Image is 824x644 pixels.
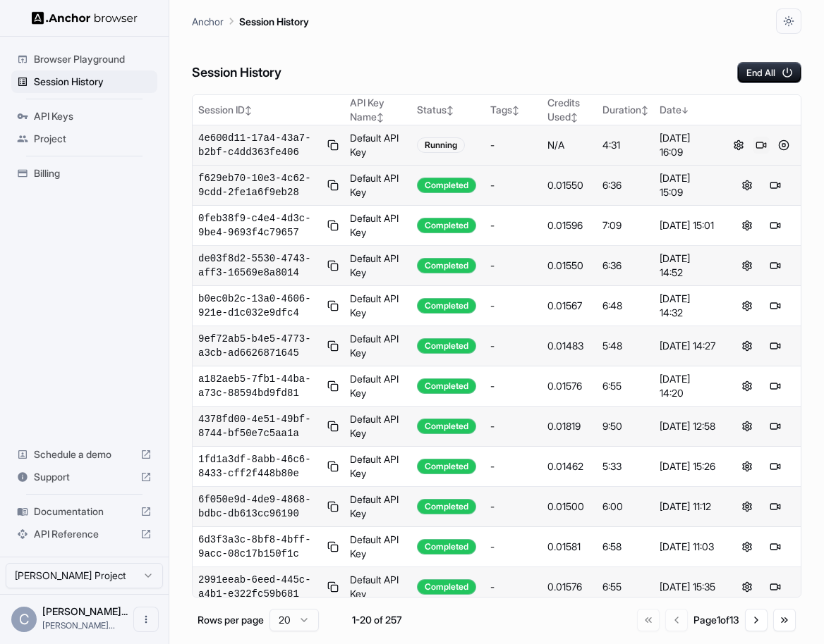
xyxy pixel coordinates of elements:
[490,500,536,514] div: -
[602,540,648,554] div: 6:58
[344,286,411,326] td: Default API Key
[198,533,322,561] span: 6d3f3a3c-8bf8-4bff-9acc-08c17b150f1c
[602,379,648,393] div: 6:55
[11,162,157,185] div: Billing
[133,607,159,632] button: Open menu
[447,105,454,116] span: ↕
[660,103,715,117] div: Date
[602,103,648,117] div: Duration
[490,580,536,594] div: -
[344,527,411,567] td: Default API Key
[490,218,536,233] div: -
[34,166,152,180] span: Billing
[660,419,715,433] div: [DATE] 12:58
[490,339,536,353] div: -
[11,607,37,632] div: C
[34,504,135,519] span: Documentation
[11,523,157,545] div: API Reference
[547,500,591,514] div: 0.01500
[660,540,715,554] div: [DATE] 11:03
[344,166,411,206] td: Default API Key
[547,138,591,152] div: N/A
[602,580,648,594] div: 6:55
[660,459,715,473] div: [DATE] 15:26
[417,419,476,434] div: Completed
[11,128,157,150] div: Project
[547,299,591,313] div: 0.01567
[34,52,152,66] span: Browser Playground
[417,499,476,514] div: Completed
[11,48,157,70] div: Browser Playground
[602,218,648,233] div: 7:09
[198,103,339,117] div: Session ID
[344,487,411,527] td: Default API Key
[512,105,519,116] span: ↕
[34,132,152,146] span: Project
[198,131,322,159] span: 4e600d11-17a4-43a7-b2bf-c4dd363fe406
[239,14,309,29] p: Session History
[245,105,252,116] span: ↕
[417,579,476,595] div: Completed
[198,372,322,400] span: a182aeb5-7fb1-44ba-a73c-88594bd9fd81
[198,452,322,481] span: 1fd1a3df-8abb-46c6-8433-cff2f448b80e
[547,339,591,353] div: 0.01483
[660,580,715,594] div: [DATE] 15:35
[344,407,411,447] td: Default API Key
[198,573,322,601] span: 2991eeab-6eed-445c-a4b1-e322fc59b681
[660,171,715,199] div: [DATE] 15:09
[547,459,591,473] div: 0.01462
[198,613,264,627] p: Rows per page
[660,372,715,400] div: [DATE] 14:20
[602,500,648,514] div: 6:00
[641,105,648,116] span: ↕
[490,259,536,273] div: -
[490,540,536,554] div: -
[417,137,465,153] div: Running
[344,447,411,487] td: Default API Key
[660,339,715,353] div: [DATE] 14:27
[547,218,591,233] div: 0.01596
[490,299,536,313] div: -
[344,567,411,607] td: Default API Key
[34,527,135,541] span: API Reference
[490,459,536,473] div: -
[737,62,801,83] button: End All
[192,14,224,29] p: Anchor
[198,493,322,521] span: 6f050e9d-4de9-4868-bdbc-db613cc96190
[198,332,322,360] span: 9ef72ab5-b4e5-4773-a3cb-ad6626871645
[344,206,411,246] td: Default API Key
[344,326,411,366] td: Default API Key
[602,419,648,433] div: 9:50
[192,63,281,83] h6: Session History
[547,96,591,124] div: Credits Used
[198,292,322,320] span: b0ec0b2c-13a0-4606-921e-d1c032e9dfc4
[417,178,476,193] div: Completed
[490,138,536,152] div: -
[377,112,384,123] span: ↕
[344,246,411,286] td: Default API Key
[547,540,591,554] div: 0.01581
[490,178,536,192] div: -
[11,443,157,466] div: Schedule a demo
[417,218,476,233] div: Completed
[602,339,648,353] div: 5:48
[660,252,715,280] div: [DATE] 14:52
[11,70,157,93] div: Session History
[602,299,648,313] div: 6:48
[11,105,157,128] div: API Keys
[693,613,739,627] div: Page 1 of 13
[547,259,591,273] div: 0.01550
[198,252,322,280] span: de03f8d2-5530-4743-aff3-16569e8a8014
[417,378,476,394] div: Completed
[198,171,322,199] span: f629eb70-10e3-4c62-9cdd-2fe1a6f9eb28
[571,112,578,123] span: ↕
[34,75,152,89] span: Session History
[660,500,715,514] div: [DATE] 11:12
[34,470,135,484] span: Support
[660,218,715,233] div: [DATE] 15:01
[32,11,138,25] img: Anchor Logo
[42,605,128,617] span: Christine Astoria
[350,96,406,124] div: API Key Name
[490,103,536,117] div: Tags
[341,613,412,627] div: 1-20 of 257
